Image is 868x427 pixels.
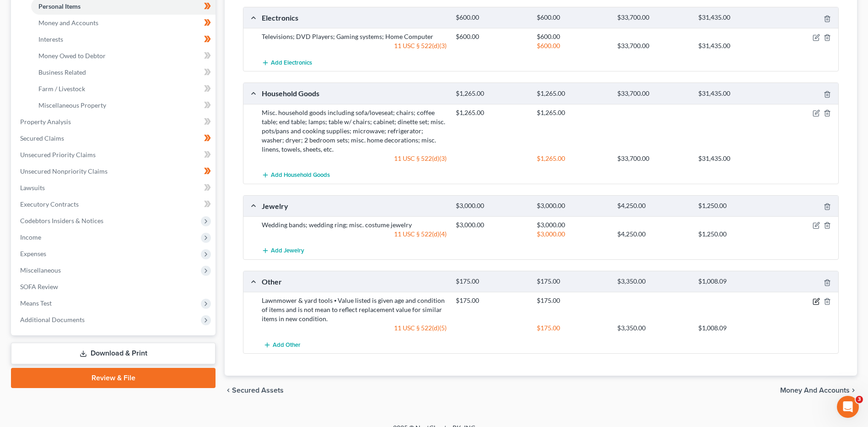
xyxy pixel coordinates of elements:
[532,277,613,286] div: $175.00
[613,230,694,239] div: $4,250.00
[38,85,85,93] span: Farm / Livestock
[38,35,63,43] span: Interests
[20,316,85,323] span: Additional Documents
[257,323,451,333] div: 11 USC § 522(d)(5)
[38,19,98,27] span: Money and Accounts
[225,387,232,394] i: chevron_left
[780,387,850,394] span: Money and Accounts
[532,296,613,305] div: $175.00
[694,323,775,333] div: $1,008.09
[613,323,694,333] div: $3,350.00
[451,296,532,305] div: $175.00
[20,266,61,274] span: Miscellaneous
[232,387,284,394] span: Secured Assets
[273,341,301,349] span: Add Other
[13,130,216,147] a: Secured Claims
[20,217,103,224] span: Codebtors Insiders & Notices
[271,59,312,66] span: Add Electronics
[13,279,216,295] a: SOFA Review
[451,32,532,41] div: $600.00
[13,114,216,130] a: Property Analysis
[38,101,106,109] span: Miscellaneous Property
[257,220,451,230] div: Wedding bands; wedding ring; misc. costume jewelry
[257,13,451,22] div: Electronics
[257,41,451,50] div: 11 USC § 522(d)(3)
[31,15,216,31] a: Money and Accounts
[532,13,613,22] div: $600.00
[532,154,613,163] div: $1,265.00
[856,396,863,403] span: 3
[532,202,613,210] div: $3,000.00
[262,242,304,259] button: Add Jewelry
[20,167,108,175] span: Unsecured Nonpriority Claims
[257,108,451,154] div: Misc. household goods including sofa/loveseat; chairs; coffee table; end table; lamps; table w/ c...
[31,31,216,48] a: Interests
[451,277,532,286] div: $175.00
[11,368,216,388] a: Review & File
[694,202,775,210] div: $1,250.00
[451,220,532,230] div: $3,000.00
[262,336,302,353] button: Add Other
[850,387,857,394] i: chevron_right
[20,233,41,241] span: Income
[262,167,330,184] button: Add Household Goods
[20,118,71,126] span: Property Analysis
[257,88,451,98] div: Household Goods
[11,343,216,364] a: Download & Print
[20,283,58,290] span: SOFA Review
[271,247,304,255] span: Add Jewelry
[532,108,613,117] div: $1,265.00
[38,68,86,76] span: Business Related
[694,89,775,98] div: $31,435.00
[13,196,216,213] a: Executory Contracts
[20,299,52,307] span: Means Test
[613,41,694,50] div: $33,700.00
[38,52,106,60] span: Money Owed to Debtor
[694,154,775,163] div: $31,435.00
[613,154,694,163] div: $33,700.00
[257,230,451,239] div: 11 USC § 522(d)(4)
[225,387,284,394] button: chevron_left Secured Assets
[613,202,694,210] div: $4,250.00
[20,250,46,257] span: Expenses
[451,202,532,210] div: $3,000.00
[532,32,613,41] div: $600.00
[694,41,775,50] div: $31,435.00
[31,97,216,114] a: Miscellaneous Property
[613,13,694,22] div: $33,700.00
[257,277,451,286] div: Other
[451,89,532,98] div: $1,265.00
[31,81,216,97] a: Farm / Livestock
[532,230,613,239] div: $3,000.00
[694,277,775,286] div: $1,008.09
[451,13,532,22] div: $600.00
[694,13,775,22] div: $31,435.00
[257,296,451,323] div: Lawnmower & yard tools ⦁ Value listed is given age and condition of items and is not mean to refl...
[31,48,216,64] a: Money Owed to Debtor
[38,2,81,10] span: Personal Items
[20,151,96,159] span: Unsecured Priority Claims
[20,184,45,192] span: Lawsuits
[31,64,216,81] a: Business Related
[532,220,613,230] div: $3,000.00
[532,323,613,333] div: $175.00
[780,387,857,394] button: Money and Accounts chevron_right
[257,32,451,41] div: Televisions; DVD Players; Gaming systems; Home Computer
[257,154,451,163] div: 11 USC § 522(d)(3)
[532,41,613,50] div: $600.00
[837,396,859,418] iframe: Intercom live chat
[20,200,79,208] span: Executory Contracts
[13,180,216,196] a: Lawsuits
[532,89,613,98] div: $1,265.00
[20,134,64,142] span: Secured Claims
[613,89,694,98] div: $33,700.00
[262,54,312,71] button: Add Electronics
[13,147,216,163] a: Unsecured Priority Claims
[257,201,451,211] div: Jewelry
[13,163,216,180] a: Unsecured Nonpriority Claims
[271,171,330,179] span: Add Household Goods
[694,230,775,239] div: $1,250.00
[451,108,532,117] div: $1,265.00
[613,277,694,286] div: $3,350.00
